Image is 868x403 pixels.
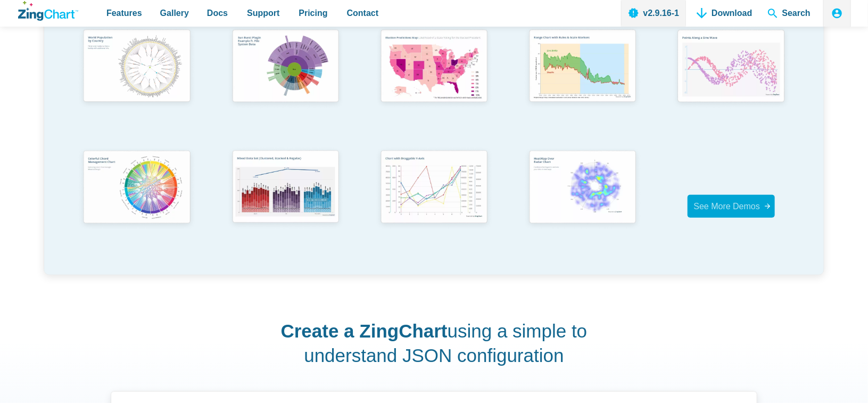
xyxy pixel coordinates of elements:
[281,320,448,341] strong: Create a ZingChart
[18,1,78,21] a: ZingChart Logo. Click to return to the homepage
[523,25,642,110] img: Range Chart with Rultes & Scale Markers
[360,146,508,267] a: Chart with Draggable Y-Axis
[278,319,590,367] h2: using a simple to understand JSON configuration
[207,6,228,20] span: Docs
[63,25,211,146] a: World Population by Country
[508,25,657,146] a: Range Chart with Rultes & Scale Markers
[63,146,211,267] a: Colorful Chord Management Chart
[508,146,657,267] a: Heatmap Over Radar Chart
[247,6,279,20] span: Support
[360,25,508,146] a: Election Predictions Map
[375,146,493,231] img: Chart with Draggable Y-Axis
[211,146,360,267] a: Mixed Data Set (Clustered, Stacked, and Regular)
[299,6,327,20] span: Pricing
[347,6,379,20] span: Contact
[160,6,189,20] span: Gallery
[77,146,196,231] img: Colorful Chord Management Chart
[211,25,360,146] a: Sun Burst Plugin Example ft. File System Data
[375,25,493,110] img: Election Predictions Map
[672,25,790,110] img: Points Along a Sine Wave
[77,25,196,110] img: World Population by Country
[226,25,345,110] img: Sun Burst Plugin Example ft. File System Data
[688,195,775,218] a: See More Demos
[106,6,142,20] span: Features
[694,202,760,211] span: See More Demos
[523,146,642,231] img: Heatmap Over Radar Chart
[226,146,345,231] img: Mixed Data Set (Clustered, Stacked, and Regular)
[657,25,805,146] a: Points Along a Sine Wave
